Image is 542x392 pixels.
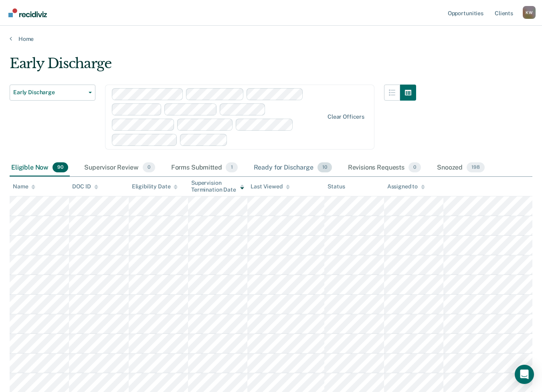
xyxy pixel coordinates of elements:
[523,6,536,19] div: K W
[83,159,157,177] div: Supervisor Review0
[53,162,68,173] span: 90
[226,162,237,173] span: 1
[523,6,536,19] button: Profile dropdown button
[10,159,70,177] div: Eligible Now90
[346,159,423,177] div: Revisions Requests0
[72,183,98,190] div: DOC ID
[8,8,47,17] img: Recidiviz
[10,85,95,101] button: Early Discharge
[252,159,334,177] div: Ready for Discharge10
[328,113,364,120] div: Clear officers
[515,365,534,384] div: Open Intercom Messenger
[170,159,239,177] div: Forms Submitted1
[435,159,486,177] div: Snoozed198
[467,162,485,173] span: 198
[318,162,332,173] span: 10
[328,183,345,190] div: Status
[13,89,85,96] span: Early Discharge
[10,55,416,78] div: Early Discharge
[132,183,178,190] div: Eligibility Date
[13,183,35,190] div: Name
[191,180,244,193] div: Supervision Termination Date
[10,35,532,42] a: Home
[143,162,155,173] span: 0
[387,183,425,190] div: Assigned to
[409,162,421,173] span: 0
[251,183,289,190] div: Last Viewed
